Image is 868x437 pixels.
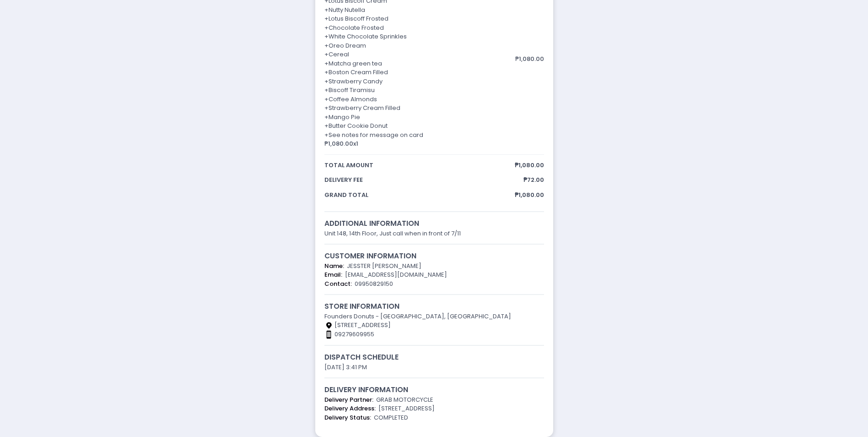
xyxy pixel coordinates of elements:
[324,404,376,413] span: Delivery Address:
[515,191,544,200] span: ₱1,080.00
[324,413,371,422] span: Delivery Status:
[523,175,544,185] span: ₱72.00
[324,395,544,404] div: GRAB MOTORCYCLE
[324,404,544,413] div: [STREET_ADDRESS]
[324,229,544,238] div: Unit 148, 14th Floor, Just call when in front of 7/11
[324,321,544,330] div: [STREET_ADDRESS]
[324,191,515,200] span: grand total
[324,262,544,271] div: JESSTER [PERSON_NAME]
[324,395,373,404] span: Delivery Partner:
[324,175,523,185] span: delivery fee
[324,301,544,311] div: store information
[324,218,544,229] div: additional information
[324,312,544,321] div: Founders Donuts - [GEOGRAPHIC_DATA], [GEOGRAPHIC_DATA]
[324,384,544,395] div: delivery information
[324,251,544,261] div: customer information
[324,279,352,288] span: Contact:
[324,363,544,372] div: [DATE] 3:41 PM
[515,161,544,170] span: ₱1,080.00
[324,161,515,170] span: total amount
[324,413,544,422] div: COMPLETED
[324,262,344,270] span: Name:
[324,279,544,289] div: 09950829150
[324,270,342,279] span: Email:
[324,330,544,339] div: 09279609955
[324,270,544,279] div: [EMAIL_ADDRESS][DOMAIN_NAME]
[324,352,544,362] div: dispatch schedule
